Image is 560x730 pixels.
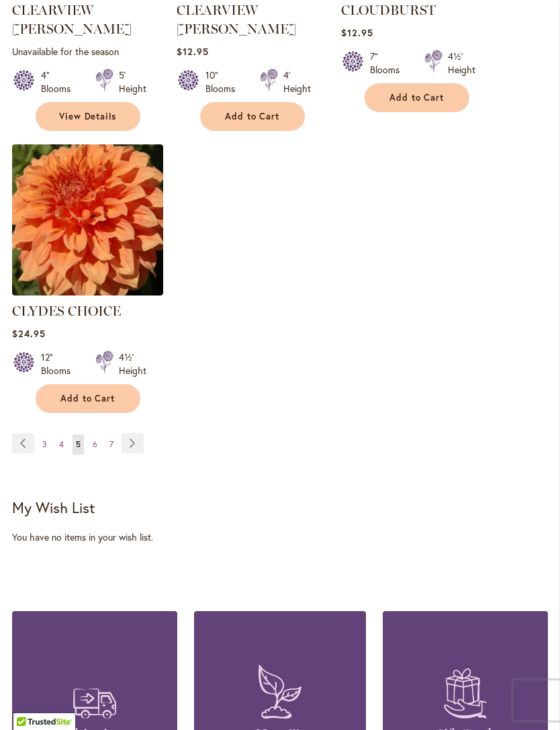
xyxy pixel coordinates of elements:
span: Add to Cart [60,393,115,404]
button: Add to Cart [200,102,305,131]
div: 4' Height [283,69,311,95]
a: View Details [36,102,140,131]
span: View Details [59,111,117,122]
div: 4" Blooms [41,69,79,95]
div: 10" Blooms [205,69,244,95]
a: Clyde's Choice [12,285,163,298]
img: Clyde's Choice [12,144,163,295]
span: 5 [76,439,81,449]
span: 4 [59,439,64,449]
a: 4 [56,435,67,455]
div: You have no items in your wish list. [12,531,548,544]
span: 7 [109,439,113,449]
a: 7 [106,435,117,455]
a: CLEARVIEW [PERSON_NAME] [12,2,132,37]
span: $12.95 [341,26,373,39]
button: Add to Cart [36,384,140,413]
span: Add to Cart [225,111,280,122]
iframe: Launch Accessibility Center [10,682,48,720]
a: 6 [89,435,101,455]
button: Add to Cart [365,83,469,112]
div: 7" Blooms [370,50,408,77]
span: $24.95 [12,327,46,340]
span: Add to Cart [389,92,445,103]
a: CLOUDBURST [341,2,436,18]
a: CLEARVIEW [PERSON_NAME] [177,2,296,37]
span: 3 [42,439,47,449]
span: 6 [93,439,97,449]
div: 12" Blooms [41,351,79,377]
span: $12.95 [177,45,209,58]
p: Unavailable for the season [12,45,163,58]
div: 4½' Height [119,351,146,377]
div: 4½' Height [448,50,475,77]
div: 5' Height [119,69,146,95]
strong: My Wish List [12,498,95,517]
a: CLYDES CHOICE [12,303,121,319]
a: 3 [39,435,50,455]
